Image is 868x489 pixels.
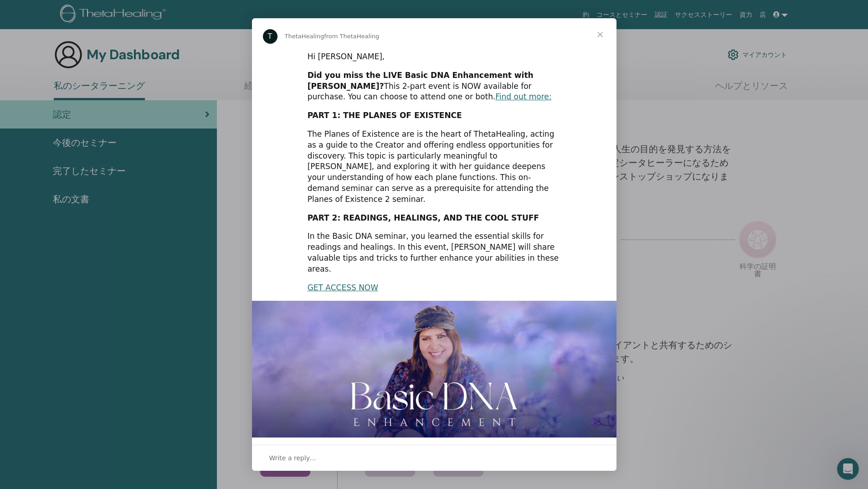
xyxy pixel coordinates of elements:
div: Hi [PERSON_NAME], [308,51,561,62]
div: This 2-part event is NOW available for purchase. You can choose to attend one or both. [308,70,561,103]
div: In the Basic DNA seminar, you learned the essential skills for readings and healings. In this eve... [308,231,561,274]
a: Find out more: [495,92,551,101]
div: Open conversation and reply [252,445,616,471]
div: Profile image for ThetaHealing [263,29,277,44]
span: ThetaHealing [285,33,324,40]
div: The Planes of Existence are is the heart of ThetaHealing, acting as a guide to the Creator and of... [308,129,561,205]
b: Did you miss the LIVE Basic DNA Enhancement with [PERSON_NAME]? [308,71,534,91]
span: from ThetaHealing [324,33,379,40]
span: Write a reply… [269,452,317,464]
b: PART 2: READINGS, HEALINGS, AND THE COOL STUFF [308,213,539,222]
a: GET ACCESS NOW [308,283,378,292]
b: PART 1: THE PLANES OF EXISTENCE [308,111,462,120]
span: Close [584,18,616,51]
